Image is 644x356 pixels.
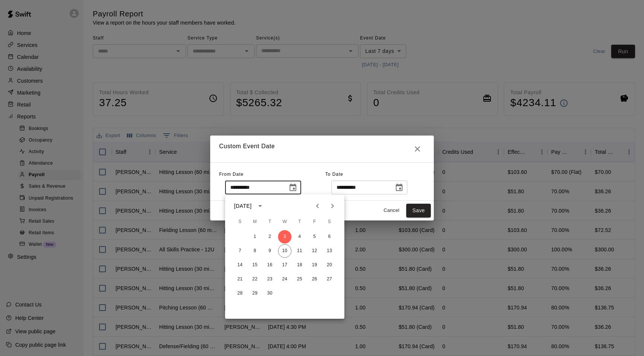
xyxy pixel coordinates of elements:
[308,230,321,244] button: 5
[248,287,262,300] button: 29
[263,287,277,300] button: 30
[278,258,291,272] button: 17
[234,202,252,210] div: [DATE]
[308,258,321,272] button: 19
[248,273,262,286] button: 22
[263,258,277,272] button: 16
[308,214,321,229] span: Friday
[263,214,277,229] span: Tuesday
[293,258,306,272] button: 18
[233,287,247,300] button: 28
[254,200,266,212] button: calendar view is open, switch to year view
[278,230,291,244] button: 3
[392,180,407,195] button: Choose date, selected date is Sep 10, 2025
[278,273,291,286] button: 24
[379,205,403,216] button: Cancel
[323,214,336,229] span: Saturday
[323,244,336,258] button: 13
[308,244,321,258] button: 12
[248,258,262,272] button: 15
[325,172,343,177] span: To Date
[278,244,291,258] button: 10
[263,230,277,244] button: 2
[325,198,340,213] button: Next month
[233,258,247,272] button: 14
[248,244,262,258] button: 8
[219,172,244,177] span: From Date
[323,273,336,286] button: 27
[406,204,431,217] button: Save
[410,142,425,156] button: Close
[233,244,247,258] button: 7
[233,214,247,229] span: Sunday
[293,273,306,286] button: 25
[210,136,434,162] h2: Custom Event Date
[278,214,291,229] span: Wednesday
[293,230,306,244] button: 4
[323,230,336,244] button: 6
[308,273,321,286] button: 26
[310,198,325,213] button: Previous month
[233,273,247,286] button: 21
[263,273,277,286] button: 23
[263,244,277,258] button: 9
[248,214,262,229] span: Monday
[293,214,306,229] span: Thursday
[248,230,262,244] button: 1
[285,180,300,195] button: Choose date, selected date is Sep 3, 2025
[323,258,336,272] button: 20
[293,244,306,258] button: 11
